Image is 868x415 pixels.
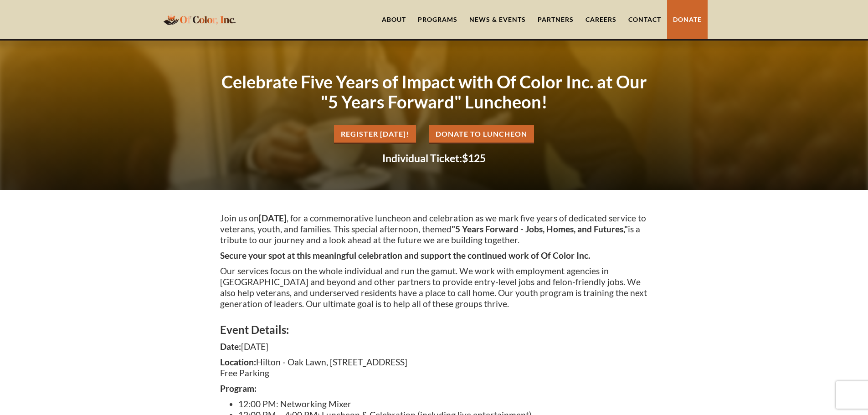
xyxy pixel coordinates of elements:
strong: Event Details: [220,323,289,336]
a: home [161,9,238,30]
li: 12:00 PM: Networking Mixer [238,399,648,410]
strong: "5 Years Forward - Jobs, Homes, and Futures," [452,224,628,234]
div: Programs [418,15,457,24]
p: Hilton - Oak Lawn, [STREET_ADDRESS] Free Parking [220,357,648,379]
a: Donate to Luncheon [429,125,534,144]
p: Join us on , for a commemorative luncheon and celebration as we mark five years of dedicated serv... [220,213,648,246]
strong: Program: [220,383,257,394]
strong: Celebrate Five Years of Impact with Of Color Inc. at Our "5 Years Forward" Luncheon! [221,71,647,112]
h2: $125 [220,153,648,164]
strong: Date: [220,341,241,352]
strong: [DATE] [259,213,287,223]
strong: Location: [220,357,256,367]
p: Our services focus on the whole individual and run the gamut. We work with employment agencies in... [220,266,648,309]
a: REgister [DATE]! [334,125,416,144]
strong: Secure your spot at this meaningful celebration and support the continued work of Of Color Inc. [220,250,590,261]
p: [DATE] [220,341,648,352]
strong: Individual Ticket: [382,152,462,164]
